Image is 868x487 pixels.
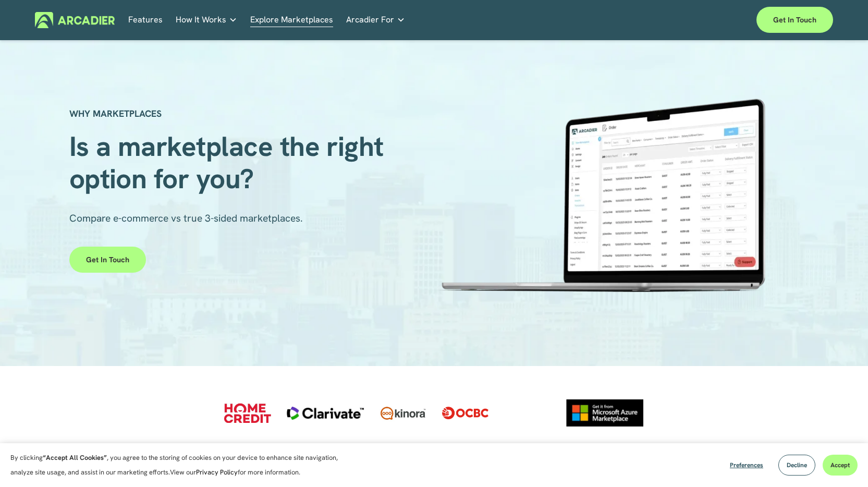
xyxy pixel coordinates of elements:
span: How It Works [176,13,226,27]
span: Decline [787,461,807,469]
button: Preferences [722,455,771,476]
strong: “Accept All Cookies” [43,453,107,462]
a: Get in touch [756,7,833,33]
a: folder dropdown [346,12,405,28]
a: folder dropdown [176,12,237,28]
a: Privacy Policy [196,468,238,477]
a: Explore Marketplaces [250,12,333,28]
button: Decline [778,455,815,476]
strong: WHY MARKETPLACES [69,107,162,119]
p: By clicking , you agree to the storing of cookies on your device to enhance site navigation, anal... [10,451,349,480]
a: Features [128,12,163,28]
span: Is a marketplace the right option for you? [69,128,391,197]
span: Preferences [730,461,763,469]
span: Compare e-commerce vs true 3-sided marketplaces. [69,212,303,225]
span: Arcadier For [346,13,394,27]
a: Get in touch [69,247,146,273]
iframe: Chat Widget [816,437,868,487]
img: Arcadier [35,12,115,28]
